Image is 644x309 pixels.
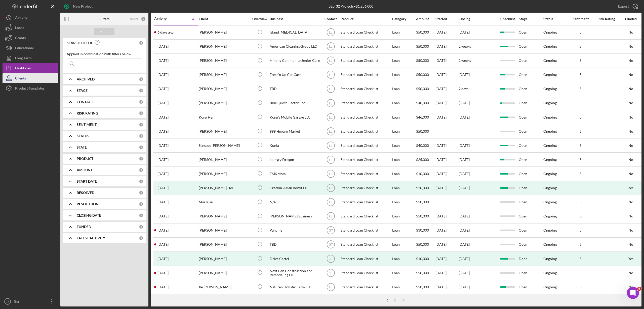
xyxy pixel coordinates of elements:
[329,73,333,77] text: LL
[392,68,416,81] div: Loan
[270,139,320,152] div: Kunia
[139,145,143,150] div: 0
[15,13,27,24] div: Activity
[157,200,169,204] time: 2025-05-05 14:49
[3,43,58,53] button: Educational
[618,1,629,11] div: Export
[77,111,98,115] b: RISK RATING
[77,145,87,149] b: STATE
[270,96,320,110] div: Blue Quest Electric Inc
[568,144,593,148] div: 5
[435,153,458,166] div: [DATE]
[568,200,593,204] div: 5
[416,26,435,39] div: $50,000
[519,224,543,237] div: Open
[139,168,143,172] div: 0
[329,144,333,147] text: LL
[3,53,58,63] a: Long-Term
[329,130,333,133] text: LL
[139,236,143,240] div: 0
[60,1,98,11] button: New Project
[329,59,333,63] text: LL
[77,123,97,127] b: SENTIMENT
[416,224,435,237] div: $30,000
[543,172,557,176] div: Ongoing
[3,63,58,73] button: Dashboard
[392,238,416,251] div: Loan
[416,68,435,81] div: $50,000
[270,195,320,209] div: N/A
[416,167,435,180] div: $10,000
[619,129,642,133] div: No
[392,210,416,223] div: Loan
[543,30,557,34] div: Ongoing
[543,200,557,204] div: Ongoing
[199,40,249,53] div: [PERSON_NAME]
[157,73,169,77] time: 2025-07-18 05:25
[329,158,333,161] text: LL
[619,87,642,91] div: No
[459,44,471,48] time: 2 weeks
[543,214,557,218] div: Ongoing
[341,238,391,251] div: Standard Loan Checklist
[392,26,416,39] div: Loan
[329,243,333,246] text: GT
[459,143,470,148] time: [DATE]
[341,110,391,124] div: Standard Loan Checklist
[199,266,249,279] div: [PERSON_NAME]
[73,1,93,11] div: New Project
[139,190,143,195] div: 0
[139,213,143,218] div: 0
[270,110,320,124] div: Kong's Mobile Garage LLC
[416,40,435,53] div: $50,000
[543,257,557,261] div: Ongoing
[270,26,320,39] div: Island [MEDICAL_DATA]
[199,68,249,81] div: [PERSON_NAME]
[157,144,169,148] time: 2025-06-04 16:32
[3,83,58,93] button: Product Templates
[619,257,642,261] div: Yes
[3,73,58,83] a: Clients
[543,101,557,105] div: Ongoing
[519,167,543,180] div: Open
[341,26,391,39] div: Standard Loan Checklist
[139,156,143,161] div: 0
[329,186,333,190] text: LL
[435,54,458,67] div: [DATE]
[157,186,169,190] time: 2025-05-12 17:16
[154,17,176,21] div: Activity
[619,186,642,190] div: Yes
[341,96,391,110] div: Standard Loan Checklist
[435,96,458,110] div: [DATE]
[3,13,58,23] a: Activity
[435,181,458,195] div: [DATE]
[568,214,593,218] div: 5
[341,252,391,265] div: Standard Loan Checklist
[416,17,435,21] div: Amount
[459,30,470,34] time: [DATE]
[329,201,333,204] text: LL
[199,238,249,251] div: [PERSON_NAME]
[459,242,470,246] time: [DATE]
[199,125,249,138] div: [PERSON_NAME]
[15,53,32,64] div: Long-Term
[270,181,320,195] div: Crackin' Asian Bowlz LLC
[100,28,109,35] div: Apply
[67,52,142,56] div: Applied in combination with filters below
[619,59,642,63] div: No
[416,181,435,195] div: $20,000
[341,181,391,195] div: Standard Loan Checklist
[619,73,642,77] div: No
[568,172,593,176] div: 5
[568,242,593,246] div: 5
[77,77,95,81] b: ARCHIVED
[329,31,333,34] text: LL
[435,210,458,223] div: [DATE]
[341,210,391,223] div: Standard Loan Checklist
[497,17,518,21] div: Checklist
[519,68,543,81] div: Open
[435,252,458,265] div: [DATE]
[270,167,320,180] div: EM&Mom
[77,157,93,161] b: PRODUCT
